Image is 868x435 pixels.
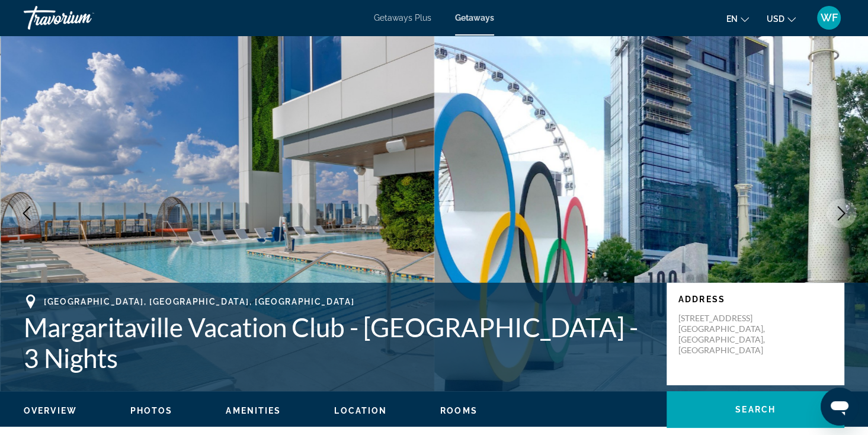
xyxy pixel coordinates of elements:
[12,199,41,228] button: Previous image
[678,295,832,304] p: Address
[130,405,173,416] button: Photos
[821,388,859,426] iframe: Button to launch messaging window
[44,297,354,306] span: [GEOGRAPHIC_DATA], [GEOGRAPHIC_DATA], [GEOGRAPHIC_DATA]
[24,2,142,33] a: Travorium
[767,14,784,24] span: USD
[821,12,838,24] span: WF
[334,405,387,416] button: Location
[455,13,494,23] a: Getaways
[334,406,387,415] span: Location
[827,199,856,228] button: Next image
[374,13,431,23] a: Getaways Plus
[767,10,796,27] button: Change currency
[440,405,478,416] button: Rooms
[440,406,478,415] span: Rooms
[226,405,281,416] button: Amenities
[726,10,749,27] button: Change language
[24,312,655,373] h1: Margaritaville Vacation Club - [GEOGRAPHIC_DATA] - 3 Nights
[226,406,281,415] span: Amenities
[813,5,844,30] button: User Menu
[726,14,738,24] span: en
[24,405,77,416] button: Overview
[678,313,773,356] p: [STREET_ADDRESS] [GEOGRAPHIC_DATA], [GEOGRAPHIC_DATA], [GEOGRAPHIC_DATA]
[735,405,776,414] span: Search
[24,406,77,415] span: Overview
[130,406,173,415] span: Photos
[667,391,844,428] button: Search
